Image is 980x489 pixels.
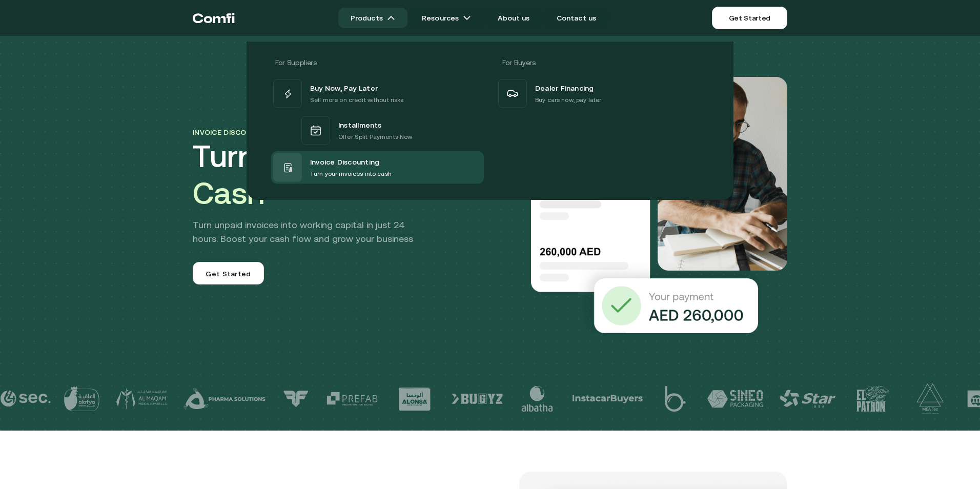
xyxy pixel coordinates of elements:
[544,8,609,28] a: Contact us
[338,8,407,28] a: Productsarrow icons
[410,8,483,28] a: Resourcesarrow icons
[271,151,484,184] a: Invoice DiscountingTurn your invoices into cash
[485,8,542,28] a: About us
[387,14,395,22] img: arrow icons
[193,3,235,33] a: Return to the top of the Comfi home page
[310,169,392,179] p: Turn your invoices into cash
[463,14,471,22] img: arrow icons
[310,155,379,169] span: Invoice Discounting
[712,7,787,29] a: Get Started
